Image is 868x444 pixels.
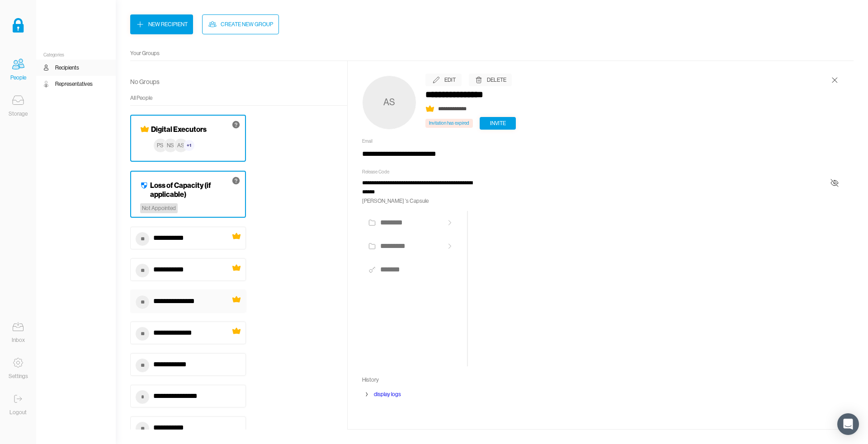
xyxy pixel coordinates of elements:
div: Invite [490,119,506,128]
div: Open Intercom Messenger [837,413,859,435]
div: Storage [9,109,28,118]
h4: Digital Executors [151,125,207,134]
div: Your Groups [130,49,347,58]
button: Edit [425,74,462,86]
div: Invitation has expired [425,119,473,128]
div: New Recipient [148,20,188,29]
button: Invite [480,117,516,130]
button: New Recipient [130,14,193,34]
div: Categories [36,52,116,58]
div: No Groups [130,75,160,88]
div: Edit [444,75,456,84]
a: Representatives [36,76,116,92]
div: Email [362,139,839,144]
div: Logout [9,408,27,417]
div: Release Code [362,169,839,175]
div: AS [174,138,188,153]
div: Delete [487,75,506,84]
div: Inbox [12,336,25,345]
div: Not Appointed [140,203,178,213]
div: Create New Group [221,20,273,29]
button: Delete [469,74,512,86]
a: Recipients [36,60,116,76]
div: People [10,73,26,82]
div: All People [130,93,347,103]
div: display logs [362,390,839,399]
div: AS [362,75,416,130]
div: PS [153,138,168,153]
div: Representatives [55,79,93,89]
button: Create New Group [202,14,279,34]
div: History [362,375,839,384]
div: [PERSON_NAME] 's Capsule [362,196,839,206]
h4: Loss of Capacity (if applicable) [150,181,236,199]
div: NS [163,138,178,153]
div: Settings [9,372,28,381]
div: +1 [184,140,194,151]
div: Recipients [55,63,79,72]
